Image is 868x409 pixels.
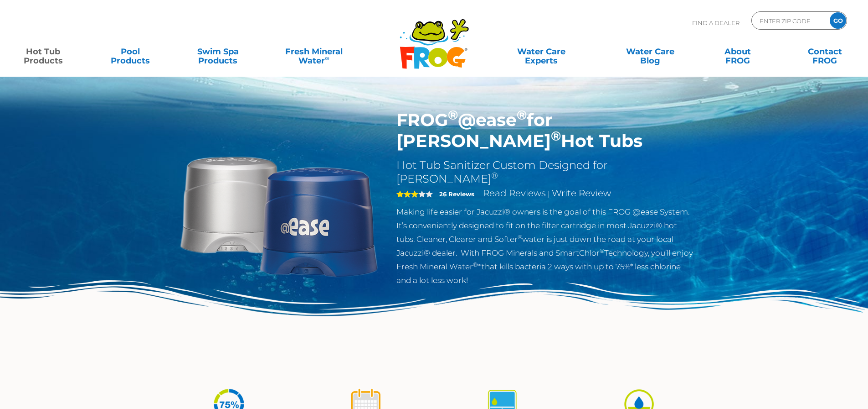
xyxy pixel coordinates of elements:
[704,42,771,61] a: AboutFROG
[491,171,498,181] sup: ®
[396,158,694,186] h2: Hot Tub Sanitizer Custom Designed for [PERSON_NAME]
[486,42,596,61] a: Water CareExperts
[473,261,482,268] sup: ®∞
[271,42,356,61] a: Fresh MineralWater∞
[692,11,740,34] p: Find A Dealer
[9,42,77,61] a: Hot TubProducts
[552,188,611,199] a: Write Review
[448,107,458,123] sup: ®
[517,107,527,123] sup: ®
[396,205,694,287] p: Making life easier for Jacuzzi® owners is the goal of this FROG @ease System. It’s conveniently d...
[551,128,561,144] sup: ®
[759,14,820,27] input: Zip Code Form
[616,42,684,61] a: Water CareBlog
[396,110,694,152] h1: FROG @ease for [PERSON_NAME] Hot Tubs
[175,110,383,319] img: Sundance-cartridges-2.png
[439,190,474,198] strong: 26 Reviews
[791,42,859,61] a: ContactFROG
[548,189,550,198] span: |
[518,234,522,241] sup: ®
[325,54,329,62] sup: ∞
[483,188,546,199] a: Read Reviews
[184,42,252,61] a: Swim SpaProducts
[830,12,846,29] input: GO
[97,42,164,61] a: PoolProducts
[396,190,418,198] span: 3
[600,247,604,254] sup: ®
